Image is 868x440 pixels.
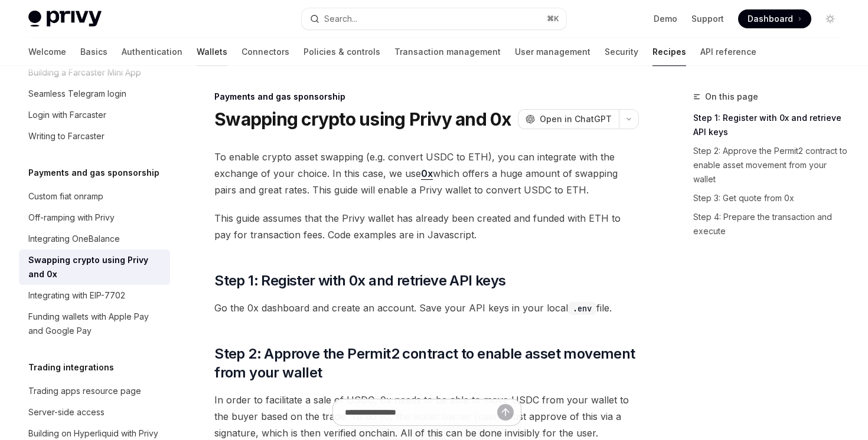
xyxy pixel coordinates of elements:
[19,306,170,342] a: Funding wallets with Apple Pay and Google Pay
[28,384,141,398] div: Trading apps resource page
[28,189,103,203] div: Custom fiat onramp
[214,210,639,243] span: This guide assumes that the Privy wallet has already been created and funded with ETH to pay for ...
[605,38,638,66] a: Security
[705,90,758,104] span: On this page
[693,109,849,142] a: Step 1: Register with 0x and retrieve API keys
[28,405,105,419] div: Server-side access
[19,228,170,249] a: Integrating OneBalance
[19,249,170,285] a: Swapping crypto using Privy and 0x
[691,13,724,25] a: Support
[518,109,619,129] button: Open in ChatGPT
[421,168,433,180] a: 0x
[19,186,170,207] a: Custom fiat onramp
[302,8,566,29] button: Open search
[324,12,357,26] div: Search...
[19,83,170,104] a: Seamless Telegram login
[19,285,170,306] a: Integrating with EIP-7702
[568,302,596,315] code: .env
[654,13,677,25] a: Demo
[540,113,612,125] span: Open in ChatGPT
[19,402,170,423] a: Server-side access
[28,166,159,180] h5: Payments and gas sponsorship
[214,149,639,198] span: To enable crypto asset swapping (e.g. convert USDC to ETH), you can integrate with the exchange o...
[497,404,514,421] button: Send message
[28,38,66,66] a: Welcome
[28,11,102,27] img: light logo
[304,38,380,66] a: Policies & controls
[345,399,497,425] input: Ask a question...
[19,380,170,402] a: Trading apps resource page
[738,9,811,28] a: Dashboard
[28,288,125,303] div: Integrating with EIP-7702
[748,13,793,25] span: Dashboard
[28,360,114,375] h5: Trading integrations
[693,189,849,208] a: Step 3: Get quote from 0x
[821,9,840,28] button: Toggle dark mode
[214,109,511,130] h1: Swapping crypto using Privy and 0x
[394,38,501,66] a: Transaction management
[80,38,107,66] a: Basics
[28,232,120,246] div: Integrating OneBalance
[693,142,849,189] a: Step 2: Approve the Permit2 contract to enable asset movement from your wallet
[700,38,756,66] a: API reference
[28,211,115,225] div: Off-ramping with Privy
[122,38,182,66] a: Authentication
[242,38,289,66] a: Connectors
[28,87,126,101] div: Seamless Telegram login
[28,129,105,143] div: Writing to Farcaster
[214,91,639,103] div: Payments and gas sponsorship
[19,104,170,126] a: Login with Farcaster
[693,208,849,241] a: Step 4: Prepare the transaction and execute
[214,344,639,382] span: Step 2: Approve the Permit2 contract to enable asset movement from your wallet
[19,126,170,147] a: Writing to Farcaster
[28,108,106,122] div: Login with Farcaster
[547,14,559,24] span: ⌘ K
[214,271,505,290] span: Step 1: Register with 0x and retrieve API keys
[652,38,686,66] a: Recipes
[19,207,170,228] a: Off-ramping with Privy
[197,38,227,66] a: Wallets
[28,310,163,338] div: Funding wallets with Apple Pay and Google Pay
[214,300,639,316] span: Go the 0x dashboard and create an account. Save your API keys in your local file.
[515,38,590,66] a: User management
[28,253,163,281] div: Swapping crypto using Privy and 0x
